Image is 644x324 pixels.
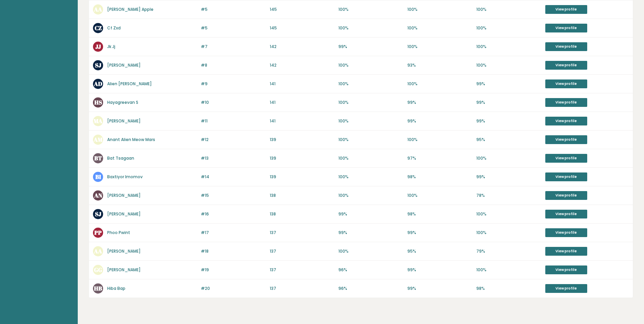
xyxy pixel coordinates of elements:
p: #5 [201,25,266,31]
p: 97% [407,155,472,161]
a: [PERSON_NAME] [107,211,141,217]
p: 100% [338,99,403,106]
a: View profile [545,24,587,32]
p: 100% [338,192,403,199]
p: 100% [338,155,403,161]
p: #19 [201,267,266,273]
p: 139 [270,137,335,143]
a: View profile [545,61,587,70]
text: MA [94,117,102,125]
a: View profile [545,172,587,181]
text: SJ [95,61,101,69]
p: 98% [407,174,472,180]
p: 137 [270,230,335,236]
p: 99% [338,211,403,217]
p: 99% [338,230,403,236]
p: 100% [338,248,403,254]
a: View profile [545,117,587,125]
p: 99% [476,174,541,180]
a: Hiba Bap [107,285,125,291]
p: 99% [476,99,541,106]
a: [PERSON_NAME] [107,192,141,198]
a: Baxtiyor Imomov [107,174,143,180]
p: 138 [270,211,335,217]
p: 96% [338,267,403,273]
text: BT [94,154,102,162]
text: BI [95,173,101,181]
p: #16 [201,211,266,217]
p: 145 [270,6,335,13]
text: AD [94,80,102,88]
p: 100% [476,62,541,68]
p: #17 [201,230,266,236]
p: 93% [407,62,472,68]
a: View profile [545,135,587,144]
p: 137 [270,285,335,292]
a: View profile [545,210,587,218]
p: #12 [201,137,266,143]
a: View profile [545,5,587,14]
p: 99% [407,267,472,273]
a: View profile [545,228,587,237]
p: 96% [338,285,403,292]
p: 99% [338,44,403,50]
a: Anant Alien Meow Mars [107,137,155,142]
p: 99% [407,99,472,106]
text: GG [94,266,102,274]
p: #18 [201,248,266,254]
a: View profile [545,191,587,200]
p: 100% [338,137,403,143]
p: #13 [201,155,266,161]
p: 99% [476,81,541,87]
a: Hayagreevan S [107,99,138,105]
p: 100% [476,267,541,273]
p: 99% [407,118,472,124]
a: View profile [545,247,587,256]
a: Phoo Pwint [107,230,130,235]
text: SJ [95,210,101,218]
p: 78% [476,192,541,199]
p: #7 [201,44,266,50]
p: 100% [476,25,541,31]
p: 95% [407,248,472,254]
a: [PERSON_NAME] [107,248,141,254]
text: JJ [95,43,101,50]
p: 100% [407,192,472,199]
p: 141 [270,99,335,106]
text: CZ [95,24,102,32]
p: 139 [270,174,335,180]
a: [PERSON_NAME] [107,118,141,124]
a: Bat Tsagaan [107,155,134,161]
a: Jk Jj [107,44,115,49]
a: View profile [545,42,587,51]
a: View profile [545,98,587,107]
p: 100% [476,44,541,50]
p: 99% [407,285,472,292]
a: View profile [545,265,587,274]
p: 100% [338,118,403,124]
p: 137 [270,248,335,254]
p: #9 [201,81,266,87]
a: View profile [545,154,587,163]
text: AA [94,247,102,255]
p: 141 [270,81,335,87]
text: HB [94,284,102,292]
p: #10 [201,99,266,106]
p: 100% [407,137,472,143]
p: 100% [338,25,403,31]
p: 139 [270,155,335,161]
p: 100% [476,155,541,161]
a: View profile [545,79,587,88]
a: Alien [PERSON_NAME] [107,81,152,87]
p: 100% [476,211,541,217]
p: 100% [338,6,403,13]
a: Cf Zxd [107,25,121,31]
a: View profile [545,284,587,293]
p: 95% [476,137,541,143]
p: 145 [270,25,335,31]
p: 137 [270,267,335,273]
p: 100% [407,6,472,13]
p: #14 [201,174,266,180]
p: 100% [476,230,541,236]
p: 100% [338,62,403,68]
